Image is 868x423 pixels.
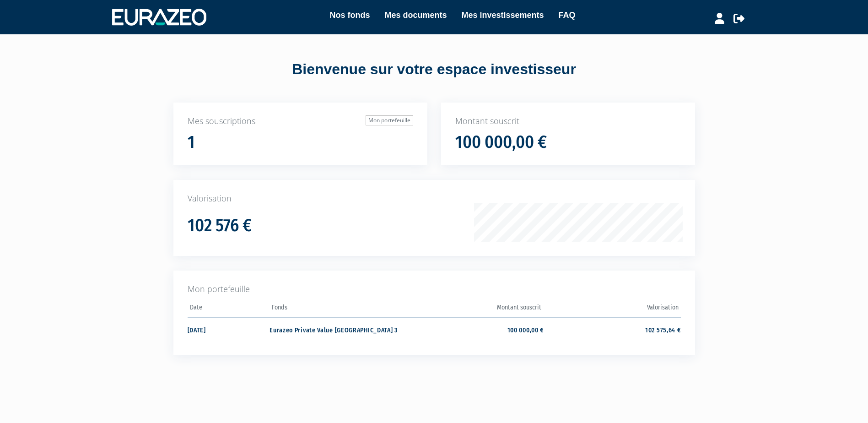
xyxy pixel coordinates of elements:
img: 1732889491-logotype_eurazeo_blanc_rvb.png [112,9,206,25]
p: Montant souscrit [455,115,681,127]
a: Nos fonds [329,9,370,22]
p: Valorisation [188,193,681,205]
th: Montant souscrit [407,301,544,318]
th: Fonds [270,301,406,318]
div: Bienvenue sur votre espace investisseur [153,59,716,80]
p: Mon portefeuille [188,283,681,295]
td: 100 000,00 € [407,317,544,342]
td: 102 575,64 € [544,317,680,342]
a: Mes documents [384,9,447,22]
h1: 1 [188,133,195,152]
p: Mes souscriptions [188,115,413,127]
td: [DATE] [188,317,270,342]
td: Eurazeo Private Value [GEOGRAPHIC_DATA] 3 [270,317,406,342]
h1: 100 000,00 € [455,133,547,152]
a: Mon portefeuille [366,115,413,125]
th: Valorisation [544,301,680,318]
h1: 102 576 € [188,216,252,235]
a: Mes investissements [461,9,544,22]
th: Date [188,301,270,318]
a: FAQ [559,9,576,22]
